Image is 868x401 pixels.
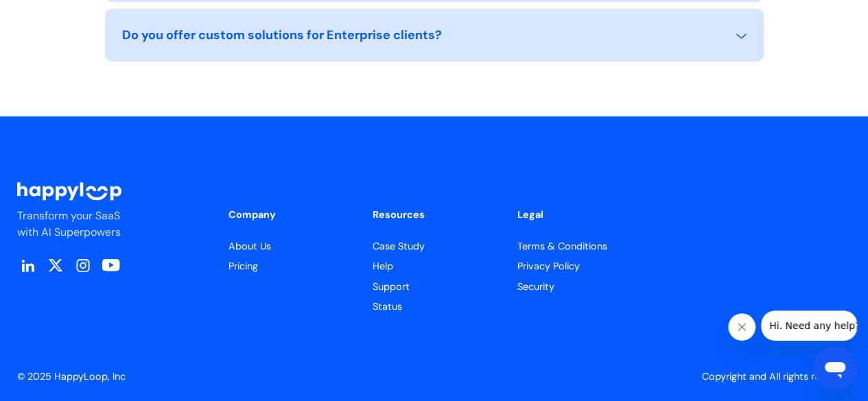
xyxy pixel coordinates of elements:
[228,208,351,223] div: Company
[99,259,121,279] a: Watch HappyLoop videos on YouTub
[373,280,495,295] a: Contact HappyLoop support
[45,259,67,279] a: Follow HappyLoop on Twitter
[517,259,640,274] a: HappyLoop's Privacy Policy
[72,259,94,279] a: Visit HappyLoop on Instagram
[373,239,495,254] a: Read HappyLoop case studies
[761,311,857,341] iframe: Message from company
[517,239,640,254] a: HappyLoop's Terms & Conditions
[228,239,351,254] a: Learn more about HappyLoop
[373,259,495,274] a: Get help with HappyLoop
[228,259,351,274] a: View HappyLoop pricing plans
[702,370,851,382] a: Copyright and All rights reserved
[517,280,640,295] a: HappyLoop's Security Page
[517,208,640,223] div: Legal
[8,10,99,21] span: Hi. Need any help?
[17,257,39,282] a: Visit HappyLoop on LinkedIn
[122,26,442,45] div: Do you offer custom solutions for Enterprise clients?
[17,369,126,385] div: © 2025 HappyLoop, Inc
[17,208,130,241] p: Transform your SaaS with AI Superpowers
[373,300,495,315] a: HappyLoop's Status
[813,346,857,390] iframe: Button to launch messaging window
[373,208,495,223] div: Resources
[728,313,755,341] iframe: Close message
